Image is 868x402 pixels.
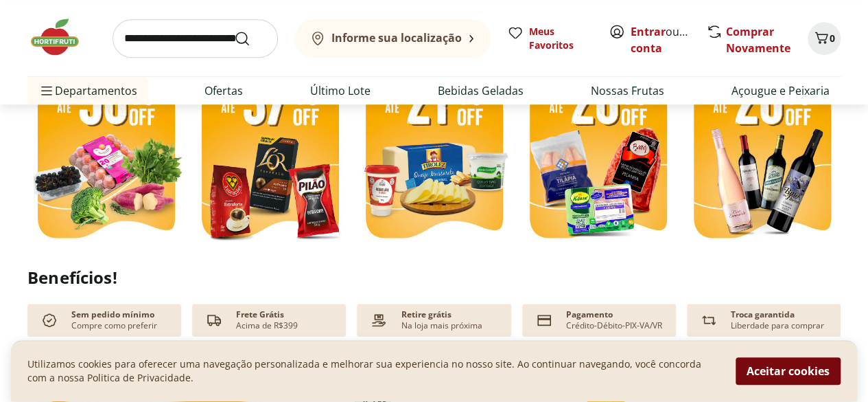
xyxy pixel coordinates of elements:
span: Meus Favoritos [529,25,592,52]
span: 0 [830,32,835,45]
a: Criar conta [631,24,706,56]
img: check [38,309,60,331]
button: Informe sua localização [294,19,491,58]
img: truck [203,309,225,331]
img: resfriados [519,39,677,249]
h2: Benefícios! [27,268,841,287]
img: Hortifruti [27,16,96,58]
button: Menu [38,74,55,107]
span: ou [631,23,692,56]
a: Comprar Novamente [726,24,790,56]
button: Aceitar cookies [736,358,841,386]
img: feira [27,39,185,249]
p: Utilizamos cookies para oferecer uma navegação personalizada e melhorar sua experiencia no nosso ... [27,358,719,386]
p: Troca garantida [731,309,795,320]
p: Retire grátis [401,309,451,320]
a: Último Lote [310,82,371,99]
img: café [191,39,349,249]
a: Bebidas Geladas [438,82,524,99]
img: Devolução [698,309,720,331]
b: Informe sua localização [331,30,462,45]
img: card [533,309,555,331]
a: Nossas Frutas [591,82,664,99]
a: Ofertas [204,82,243,99]
p: Pagamento [566,309,613,320]
p: Crédito-Débito-PIX-VA/VR [566,320,662,331]
button: Submit Search [234,30,267,47]
span: Departamentos [38,74,137,107]
p: Liberdade para comprar [731,320,824,331]
p: Acima de R$399 [236,320,298,331]
img: vinhos [683,39,841,249]
img: refrigerados [355,39,513,249]
a: Entrar [631,24,666,39]
a: Açougue e Peixaria [731,82,830,99]
p: Compre como preferir [71,320,157,331]
p: Sem pedido mínimo [71,309,154,320]
button: Carrinho [808,22,841,55]
a: Meus Favoritos [507,25,592,52]
p: Na loja mais próxima [401,320,482,331]
img: payment [368,309,390,331]
input: search [113,19,278,58]
p: Frete Grátis [236,309,284,320]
